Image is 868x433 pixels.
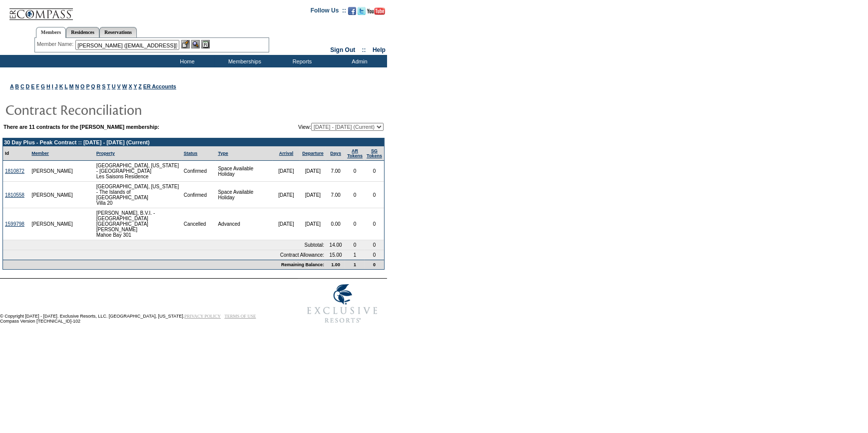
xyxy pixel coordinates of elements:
td: 0 [345,182,365,208]
b: There are 11 contracts for the [PERSON_NAME] membership: [3,124,159,130]
td: [DATE] [300,208,326,240]
td: 14.00 [326,240,345,250]
a: C [20,83,24,89]
a: Become our fan on Facebook [348,10,356,16]
td: Memberships [215,55,272,67]
td: 0 [345,208,365,240]
a: Days [330,151,341,156]
a: S [102,83,105,89]
td: [GEOGRAPHIC_DATA], [US_STATE] - The Islands of [GEOGRAPHIC_DATA] Villa 20 [94,182,182,208]
a: V [117,83,120,89]
td: [PERSON_NAME] [29,182,75,208]
a: K [59,83,63,89]
a: B [15,83,19,89]
a: X [129,83,132,89]
td: [PERSON_NAME] [29,208,75,240]
td: [DATE] [273,208,299,240]
a: TERMS OF USE [225,314,256,319]
div: Member Name: [37,40,75,48]
td: [DATE] [273,161,299,182]
a: M [69,83,74,89]
img: View [191,40,200,48]
a: 1810872 [5,168,24,174]
a: Type [218,151,228,156]
td: [PERSON_NAME] [29,161,75,182]
a: D [26,83,30,89]
a: Z [138,83,142,89]
a: Departure [302,151,324,156]
img: Subscribe to our YouTube Channel [367,7,385,15]
a: L [64,83,67,89]
td: 0 [365,250,384,260]
img: Become our fan on Facebook [348,7,356,15]
td: Confirmed [182,161,216,182]
td: Subtotal: [3,240,326,250]
td: Cancelled [182,208,216,240]
a: Reservations [99,27,137,37]
a: Help [373,46,386,53]
a: R [97,83,101,89]
td: Confirmed [182,182,216,208]
td: Admin [330,55,387,67]
a: Follow us on Twitter [358,10,366,16]
td: Remaining Balance: [3,260,326,269]
td: Reports [272,55,330,67]
td: 1 [345,260,365,269]
a: H [46,83,50,89]
td: [GEOGRAPHIC_DATA], [US_STATE] - [GEOGRAPHIC_DATA] Les Saisons Residence [94,161,182,182]
td: Advanced [216,208,273,240]
td: 30 Day Plus - Peak Contract :: [DATE] - [DATE] (Current) [3,138,384,146]
a: Property [96,151,115,156]
td: Contract Allowance: [3,250,326,260]
td: Home [157,55,215,67]
td: 0 [365,182,384,208]
a: 1599798 [5,221,24,227]
td: Id [3,146,29,161]
img: pgTtlContractReconciliation.gif [5,99,205,119]
td: [DATE] [300,161,326,182]
a: T [107,83,110,89]
a: J [55,83,58,89]
a: Y [133,83,137,89]
a: Status [184,151,198,156]
td: [DATE] [300,182,326,208]
td: [PERSON_NAME], B.V.I. - [GEOGRAPHIC_DATA] [GEOGRAPHIC_DATA][PERSON_NAME] Mahoe Bay 301 [94,208,182,240]
img: Reservations [201,40,210,48]
a: SGTokens [367,148,382,158]
a: Subscribe to our YouTube Channel [367,10,385,16]
td: 7.00 [326,161,345,182]
td: 0 [345,240,365,250]
td: 1.00 [326,260,345,269]
a: ARTokens [347,148,363,158]
td: 0 [365,208,384,240]
a: Sign Out [330,46,355,53]
a: W [122,83,127,89]
td: 1 [345,250,365,260]
td: 0 [365,161,384,182]
td: 0 [365,240,384,250]
a: 1810558 [5,192,24,198]
a: Member [31,151,49,156]
a: N [75,83,79,89]
td: 7.00 [326,182,345,208]
a: G [41,83,45,89]
td: Space Available Holiday [216,161,273,182]
img: Exclusive Resorts [298,279,387,329]
span: :: [362,46,366,53]
a: O [80,83,84,89]
a: P [86,83,89,89]
td: Space Available Holiday [216,182,273,208]
img: b_edit.gif [181,40,190,48]
a: F [36,83,39,89]
a: U [112,83,116,89]
a: Residences [66,27,99,37]
td: 15.00 [326,250,345,260]
a: Q [91,83,95,89]
a: A [10,83,13,89]
a: I [52,83,53,89]
td: View: [249,123,384,131]
td: 0 [365,260,384,269]
td: 0 [345,161,365,182]
img: Follow us on Twitter [358,7,366,15]
td: [DATE] [273,182,299,208]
